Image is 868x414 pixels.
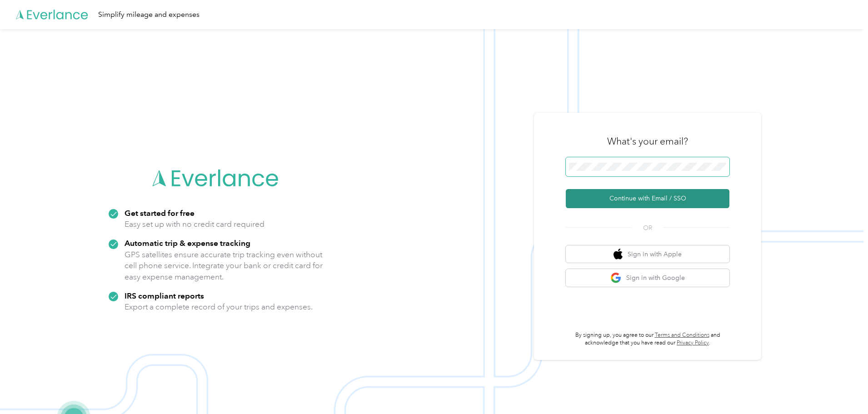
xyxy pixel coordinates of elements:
[566,245,729,263] button: apple logoSign in with Apple
[125,238,250,248] strong: Automatic trip & expense tracking
[607,135,688,148] h3: What's your email?
[566,269,729,287] button: google logoSign in with Google
[566,331,729,347] p: By signing up, you agree to our and acknowledge that you have read our .
[125,219,264,230] p: Easy set up with no credit card required
[614,249,623,260] img: apple logo
[125,208,195,218] strong: Get started for free
[610,272,622,284] img: google logo
[632,223,663,233] span: OR
[655,332,709,339] a: Terms and Conditions
[125,249,323,283] p: GPS satellites ensure accurate trip tracking even without cell phone service. Integrate your bank...
[566,189,729,208] button: Continue with Email / SSO
[98,9,200,20] div: Simplify mileage and expenses
[125,301,313,313] p: Export a complete record of your trips and expenses.
[677,339,709,346] a: Privacy Policy
[125,291,204,300] strong: IRS compliant reports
